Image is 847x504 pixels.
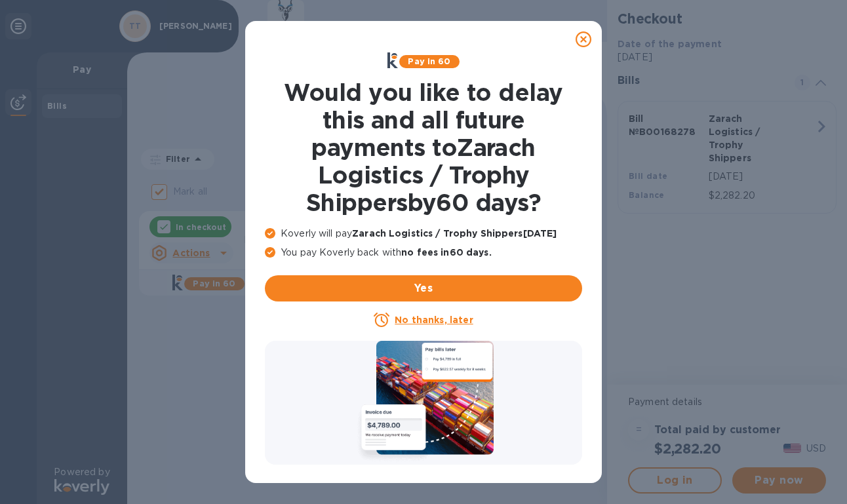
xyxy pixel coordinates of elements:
[395,315,473,325] u: No thanks, later
[408,56,450,66] b: Pay in 60
[401,247,491,258] b: no fees in 60 days .
[275,281,572,296] span: Yes
[265,246,582,260] p: You pay Koverly back with
[265,227,582,241] p: Koverly will pay
[265,275,582,301] button: Yes
[352,228,557,239] b: Zarach Logistics / Trophy Shippers [DATE]
[265,79,582,216] h1: Would you like to delay this and all future payments to Zarach Logistics / Trophy Shippers by 60 ...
